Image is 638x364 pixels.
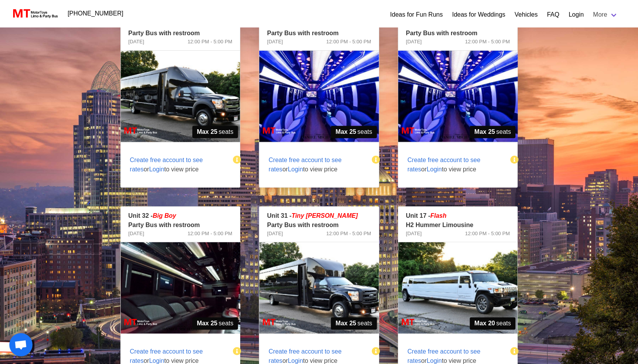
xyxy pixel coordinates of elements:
[427,357,442,364] span: Login
[267,230,283,238] span: [DATE]
[259,51,379,142] img: 34%2002.jpg
[291,212,357,219] span: Tiny [PERSON_NAME]
[197,127,217,137] strong: Max 25
[128,38,144,46] span: [DATE]
[153,212,176,219] em: Big Boy
[470,317,516,330] span: seats
[9,333,32,356] a: Open chat
[465,38,510,46] span: 12:00 PM - 5:00 PM
[259,242,379,333] img: 31%2001.jpg
[406,230,422,238] span: [DATE]
[269,157,342,173] span: Create free account to see rates
[121,146,234,183] span: or to view price
[130,157,203,173] span: Create free account to see rates
[267,211,371,220] p: Unit 31 -
[406,29,510,38] p: Party Bus with restroom
[407,348,481,364] span: Create free account to see rates
[128,211,233,220] p: Unit 32 -
[331,126,377,138] span: seats
[288,357,303,364] span: Login
[192,126,238,138] span: seats
[121,51,240,142] img: 35%2001.jpg
[470,126,516,138] span: seats
[11,8,58,19] img: MotorToys Logo
[288,166,303,173] span: Login
[406,211,510,220] p: Unit 17 -
[390,10,443,19] a: Ideas for Fun Runs
[267,29,371,38] p: Party Bus with restroom
[568,10,583,19] a: Login
[128,29,233,38] p: Party Bus with restroom
[130,348,203,364] span: Create free account to see rates
[474,127,495,137] strong: Max 25
[452,10,505,19] a: Ideas for Weddings
[326,230,371,238] span: 12:00 PM - 5:00 PM
[515,10,538,19] a: Vehicles
[192,317,238,330] span: seats
[267,38,283,46] span: [DATE]
[121,242,240,333] img: 32%2002.jpg
[335,319,356,328] strong: Max 25
[267,220,371,230] p: Party Bus with restroom
[63,6,128,21] a: [PHONE_NUMBER]
[335,127,356,137] strong: Max 25
[427,166,442,173] span: Login
[331,317,377,330] span: seats
[128,220,233,230] p: Party Bus with restroom
[547,10,559,19] a: FAQ
[128,230,144,238] span: [DATE]
[406,38,422,46] span: [DATE]
[188,230,233,238] span: 12:00 PM - 5:00 PM
[588,7,623,22] a: More
[465,230,510,238] span: 12:00 PM - 5:00 PM
[398,242,518,333] img: 17%2001.jpg
[188,38,233,46] span: 12:00 PM - 5:00 PM
[197,319,217,328] strong: Max 25
[398,146,511,183] span: or to view price
[398,51,518,142] img: 33%2002.jpg
[149,166,164,173] span: Login
[269,348,342,364] span: Create free account to see rates
[406,220,510,230] p: H2 Hummer Limousine
[407,157,481,173] span: Create free account to see rates
[259,146,373,183] span: or to view price
[430,212,446,219] em: Flash
[149,357,164,364] span: Login
[326,38,371,46] span: 12:00 PM - 5:00 PM
[474,319,495,328] strong: Max 20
